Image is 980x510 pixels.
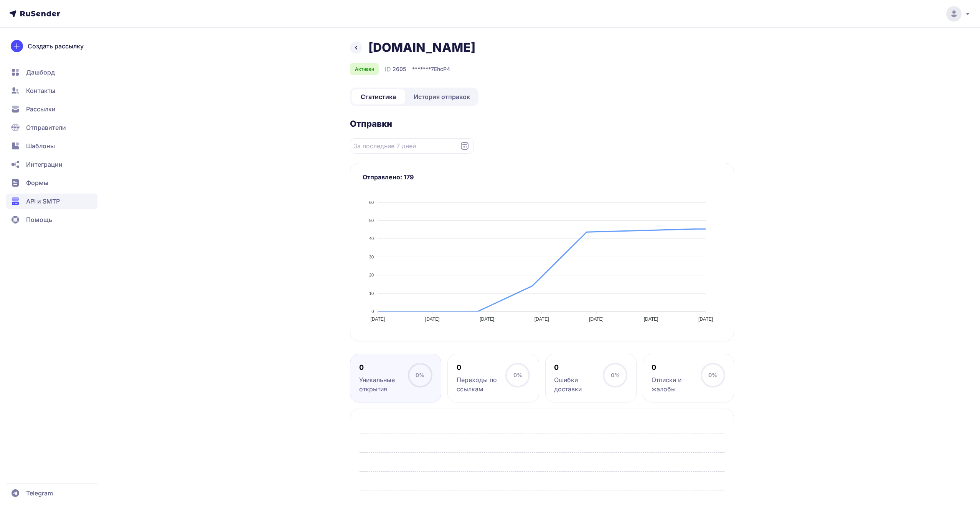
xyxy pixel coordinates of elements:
h1: [DOMAIN_NAME] [368,40,475,55]
span: Формы [26,178,48,187]
tspan: [DATE] [644,316,658,322]
tspan: 30 [369,255,374,259]
tspan: [DATE] [425,316,440,322]
div: ID [385,65,406,74]
span: 0% [611,372,620,378]
span: Рассылки [26,104,56,114]
h3: Отправлено: 179 [363,172,721,182]
tspan: 0 [371,309,374,314]
span: Telegram [26,488,53,498]
tspan: 10 [369,291,374,296]
span: История отправок [414,92,470,101]
span: 0% [708,372,717,378]
tspan: [DATE] [589,316,604,322]
span: Статистика [361,92,396,101]
tspan: 20 [369,273,374,277]
span: Активен [355,66,374,72]
span: Дашборд [26,68,55,77]
span: Интеграции [26,160,63,169]
span: Отправители [26,123,66,132]
span: 7EhcP4 [431,65,450,73]
tspan: [DATE] [535,316,549,322]
tspan: 60 [369,200,374,205]
tspan: 40 [369,236,374,241]
tspan: [DATE] [370,316,385,322]
tspan: 50 [369,218,374,223]
div: Ошибки доставки [554,375,603,394]
span: 0% [513,372,522,378]
a: История отправок [407,89,477,104]
input: Datepicker input [350,138,474,154]
a: Telegram [6,485,97,501]
tspan: [DATE] [698,316,713,322]
span: 2605 [393,65,406,73]
tspan: [DATE] [480,316,494,322]
a: Статистика [351,89,405,104]
div: 0 [457,363,505,372]
div: 0 [652,363,700,372]
span: Помощь [26,215,52,224]
div: Переходы по ссылкам [457,375,505,394]
div: Уникальные открытия [359,375,408,394]
span: API и SMTP [26,197,60,206]
span: Контакты [26,86,55,95]
span: Шаблоны [26,141,55,151]
h2: Отправки [350,118,734,129]
div: Отписки и жалобы [652,375,700,394]
div: 0 [554,363,603,372]
span: Создать рассылку [28,41,84,51]
span: 0% [416,372,424,378]
div: 0 [359,363,408,372]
